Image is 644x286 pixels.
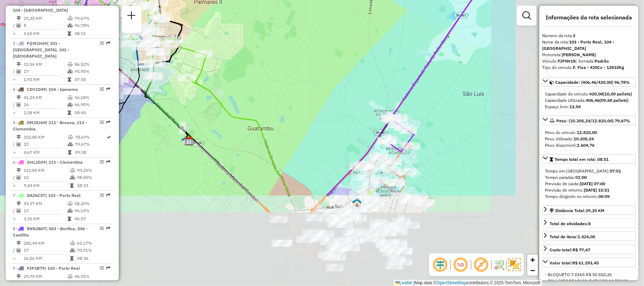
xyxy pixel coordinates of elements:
[542,165,636,203] div: Tempo total em rota: 08:51
[27,265,45,271] span: FJP3B79
[602,278,628,284] span: R$ 10.733,71
[13,226,88,238] span: | 503 - Benfica, 506 - Castilho
[68,217,71,221] i: Tempo total em rota
[100,87,104,91] em: Opções
[578,234,595,239] strong: 1.424,00
[23,200,67,207] td: 43,57 KM
[17,168,21,173] i: Distância Total
[13,30,16,37] td: =
[77,167,110,174] td: 99,25%
[68,135,73,139] i: % de utilização do peso
[68,209,73,213] i: % de utilização da cubagem
[68,69,73,74] i: % de utilização da cubagem
[542,58,636,64] div: Veículo:
[23,149,68,156] td: 4,67 KM
[542,258,636,267] a: Valor total:R$ 61.293,45
[542,232,636,241] a: Total de itens:1.424,00
[13,120,87,132] span: | 212 - Brauna, 213 - Clementina
[27,193,45,198] span: DAZ6C57
[493,259,505,270] img: Fluxo de ruas
[23,61,67,68] td: 32,56 KM
[23,22,67,29] td: 8
[23,109,67,116] td: 2,58 KM
[74,109,110,116] td: 08:44
[106,266,110,270] em: Rota exportada
[13,215,16,222] td: =
[13,265,80,271] span: 9 -
[545,193,633,200] div: Tempo dirigindo no retorno:
[17,95,21,100] i: Distância Total
[68,202,73,206] i: % de utilização do peso
[23,207,67,214] td: 13
[100,193,104,197] em: Opções
[545,104,633,110] div: Espaço livre:
[555,157,609,162] span: Tempo total em rota: 08:51
[545,91,633,97] div: Capacidade do veículo:
[413,280,414,285] span: |
[17,69,21,74] i: Total de Atividades
[594,58,609,64] strong: Padrão
[573,65,624,70] strong: F. Fixa - 420Cx - 12810Kg
[545,187,633,193] div: Previsão de retorno:
[106,160,110,164] em: Rota exportada
[27,120,46,125] span: DMJ8J69
[106,226,110,230] em: Rota exportada
[77,182,110,189] td: 08:23
[599,98,628,103] strong: (09,68 pallets)
[17,248,21,252] i: Total de Atividades
[586,98,599,103] strong: 406,46
[74,200,110,207] td: 58,30%
[562,52,596,57] strong: [PERSON_NAME]
[13,182,16,189] td: =
[542,88,636,113] div: Capacidade: (406,46/420,00) 96,78%
[75,149,106,156] td: 09:08
[74,101,110,108] td: 66,90%
[27,226,46,231] span: ENN2B07
[100,226,104,230] em: Opções
[530,255,535,264] span: +
[13,149,16,156] td: =
[23,141,68,148] td: 22
[45,265,80,271] span: | 103 - Porto Real
[45,193,81,198] span: | 103 - Porto Real
[610,168,621,174] strong: 07:51
[27,87,46,92] span: CDV1D49
[74,61,110,68] td: 86,52%
[17,241,21,245] i: Distância Total
[545,272,633,278] div: - BLOQUETO 7 DIAS:
[68,23,73,28] i: % de utilização da cubagem
[13,226,88,238] span: 8 -
[68,77,71,82] i: Tempo total em rota
[545,130,597,135] span: Peso do veículo:
[586,208,604,213] span: 29,20 KM
[527,255,538,265] a: Zoom in
[23,167,70,174] td: 110,83 KM
[13,68,16,75] td: /
[13,87,78,92] span: 4 -
[13,120,87,132] span: 5 -
[23,255,70,262] td: 16,56 KM
[23,15,67,22] td: 29,20 KM
[13,76,16,83] td: =
[13,255,16,262] td: =
[17,16,21,21] i: Distância Total
[588,221,591,226] strong: 8
[17,142,21,146] i: Total de Atividades
[17,209,21,213] i: Total de Atividades
[550,247,590,253] div: Custo total:
[545,278,633,284] div: - PIX à [GEOGRAPHIC_DATA]:
[598,194,610,199] strong: 00:09
[74,15,110,22] td: 79,67%
[17,103,21,107] i: Total de Atividades
[508,258,521,271] img: Exibir/Ocultar setores
[13,207,16,214] td: /
[580,181,605,186] strong: [DATE] 07:00
[550,208,604,214] div: Distância Total:
[13,193,81,198] span: 7 -
[542,205,636,215] a: Distância Total:29,20 KM
[107,135,111,139] i: Rota otimizada
[13,174,16,181] td: /
[542,127,636,151] div: Peso: (10.205,24/12.810,00) 79,67%
[13,101,16,108] td: /
[23,174,70,181] td: 12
